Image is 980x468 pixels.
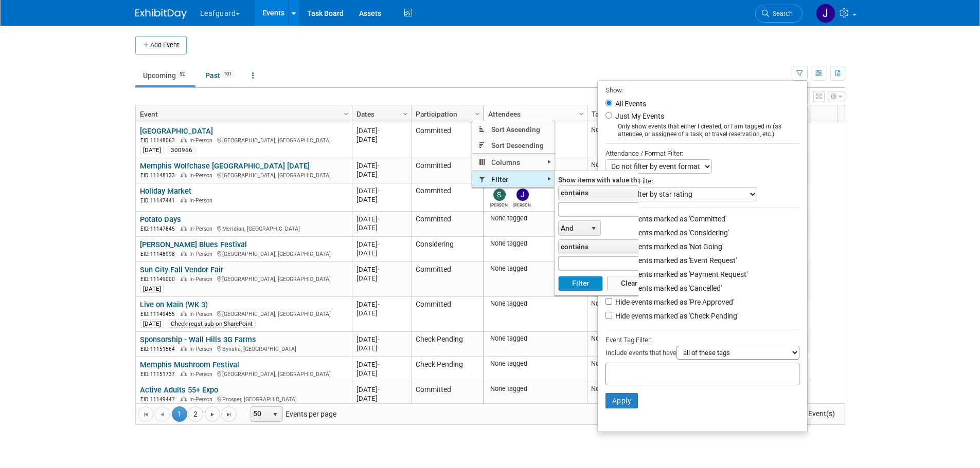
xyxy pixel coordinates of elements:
img: Steven Venable [493,189,506,201]
span: EID: 11147845 [140,226,179,232]
div: [DATE] [357,344,406,352]
div: None tagged [488,239,583,248]
button: Apply [605,393,638,408]
span: Columns [472,154,555,170]
div: [GEOGRAPHIC_DATA], [GEOGRAPHIC_DATA] [140,249,347,258]
a: 2 [188,406,203,422]
div: [DATE] [357,369,406,378]
span: - [378,162,380,170]
span: EID: 11149455 [140,311,179,317]
img: Jonathan Zargo [516,189,529,201]
td: Committed [411,158,483,183]
div: [DATE] [357,240,406,249]
div: None tagged [488,299,583,308]
span: EID: 11147441 [140,198,179,203]
div: None tagged [488,334,583,343]
span: And [559,221,587,235]
div: None specified [591,161,645,169]
div: [DATE] [357,300,406,309]
img: In-Person Event [181,276,187,281]
div: [DATE] [140,285,164,293]
td: Committed [411,262,483,297]
span: Events per page [237,406,347,422]
a: Potato Days [140,215,181,224]
span: - [378,301,380,308]
a: Past101 [198,66,242,85]
a: Column Settings [472,105,483,121]
span: In-Person [189,226,216,232]
a: Sun City Fall Vendor Fair [140,265,223,274]
a: Go to the last page [221,406,237,422]
div: [DATE] [357,335,406,344]
img: In-Person Event [181,346,187,351]
span: In-Person [189,311,216,317]
a: Holiday Market [140,186,191,196]
a: Attendees [488,105,580,123]
td: Check Pending [411,332,483,357]
a: Live on Main (WK 3) [140,300,208,309]
div: None specified [591,299,645,308]
a: Go to the next page [205,406,220,422]
img: In-Person Event [181,172,187,177]
img: In-Person Event [181,197,187,202]
img: In-Person Event [181,226,187,231]
a: [PERSON_NAME] Blues Festival [140,240,247,249]
div: None tagged [488,214,583,222]
span: Go to the first page [141,410,150,419]
span: 1 [172,406,187,422]
div: Byhalia, [GEOGRAPHIC_DATA] [140,344,347,353]
img: In-Person Event [181,311,187,316]
div: Check reqst sub on SharePoint [168,320,256,328]
span: In-Person [189,346,216,352]
div: [DATE] [357,186,406,195]
div: Show: [605,83,799,96]
div: [DATE] [357,394,406,403]
label: Hide events marked as 'Considering' [613,228,729,238]
div: [DATE] [140,320,164,328]
div: None tagged [488,265,583,273]
img: In-Person Event [181,371,187,376]
a: Participation [416,105,476,123]
span: In-Person [189,276,216,283]
td: Considering [411,237,483,262]
a: Tasks [592,105,642,123]
span: 50 [251,407,269,421]
a: Column Settings [576,105,587,121]
span: - [378,187,380,195]
span: EID: 11149447 [140,397,179,402]
div: [DATE] [357,385,406,394]
span: EID: 11149000 [140,276,179,282]
label: Hide events marked as 'Event Request' [613,255,737,266]
td: Committed [411,183,483,212]
span: In-Person [189,251,216,257]
div: Attendance / Format Filter: [605,147,799,159]
span: EID: 11151737 [140,371,179,377]
span: In-Person [189,172,216,179]
div: [DATE] [357,265,406,274]
td: Check Pending [411,357,483,382]
a: Go to the first page [138,406,153,422]
span: In-Person [189,197,216,204]
span: Sort Descending [472,137,555,153]
span: contains [559,186,638,200]
span: EID: 11148133 [140,173,179,178]
span: Column Settings [577,110,585,118]
label: Hide events marked as 'Not Going' [613,241,723,252]
div: [DATE] [357,309,406,317]
span: EID: 11148063 [140,138,179,143]
div: None specified [591,334,645,343]
span: In-Person [189,371,216,378]
a: Memphis Wolfchase [GEOGRAPHIC_DATA] [DATE] [140,161,310,171]
label: All Events [613,100,646,107]
img: In-Person Event [181,396,187,401]
span: select [590,224,598,233]
a: [GEOGRAPHIC_DATA] [140,126,213,136]
div: Star Rating Filter: [605,174,799,187]
span: - [378,335,380,343]
a: Column Settings [400,105,411,121]
div: [DATE] [357,135,406,144]
span: - [378,266,380,273]
span: 101 [221,70,235,78]
span: contains [559,240,638,254]
span: Search [769,10,793,17]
